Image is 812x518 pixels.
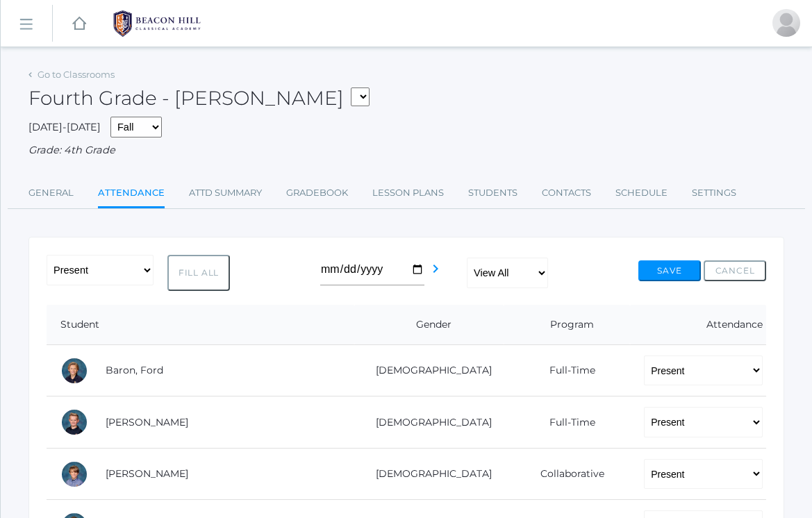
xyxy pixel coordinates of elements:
th: Attendance [630,305,766,345]
td: [DEMOGRAPHIC_DATA] [354,448,504,500]
div: Heather Porter [772,9,800,37]
a: Schedule [615,179,668,207]
a: [PERSON_NAME] [106,467,188,480]
a: [PERSON_NAME] [106,416,188,428]
div: Brody Bigley [60,408,88,436]
th: Student [47,305,354,345]
button: Cancel [704,260,766,281]
td: [DEMOGRAPHIC_DATA] [354,396,504,449]
div: Jack Crosby [60,460,88,488]
div: Ford Baron [60,357,88,385]
td: Collaborative [504,448,630,500]
a: Lesson Plans [372,179,444,207]
a: Attd Summary [189,179,262,207]
td: Full-Time [504,396,630,449]
a: Go to Classrooms [38,69,115,80]
a: General [28,179,74,207]
a: Contacts [542,179,591,207]
a: Students [468,179,517,207]
a: Baron, Ford [106,364,163,376]
a: chevron_right [427,267,444,280]
button: Save [638,260,701,281]
a: Settings [692,179,736,207]
img: BHCALogos-05-308ed15e86a5a0abce9b8dd61676a3503ac9727e845dece92d48e8588c001991.png [105,6,209,41]
span: [DATE]-[DATE] [28,121,101,133]
th: Gender [354,305,504,345]
td: [DEMOGRAPHIC_DATA] [354,344,504,396]
h2: Fourth Grade - [PERSON_NAME] [28,87,370,110]
th: Program [504,305,630,345]
button: Fill All [167,255,230,291]
a: Attendance [98,179,165,209]
i: chevron_right [427,260,444,277]
div: Grade: 4th Grade [28,143,784,158]
a: Gradebook [286,179,348,207]
td: Full-Time [504,344,630,396]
